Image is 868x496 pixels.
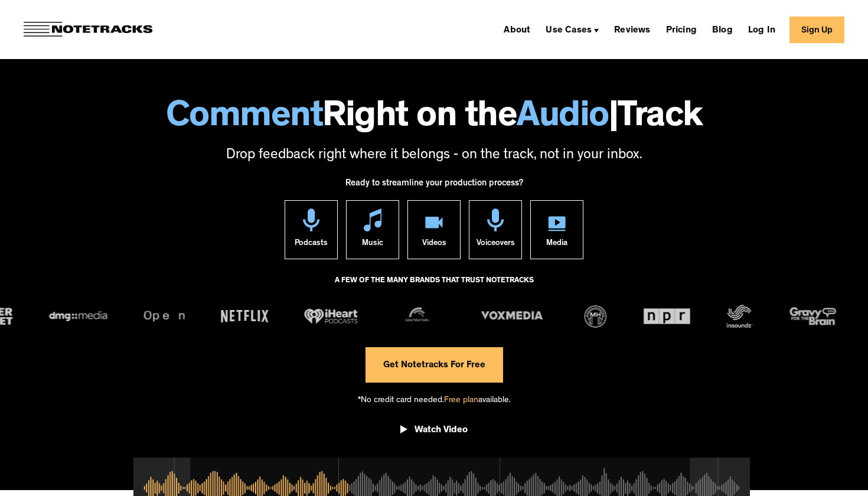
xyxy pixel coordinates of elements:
[477,231,515,259] div: Voiceovers
[546,231,567,259] div: Media
[335,271,534,303] div: A FEW OF THE MANY BRANDS THAT TRUST NOTETRACKS
[661,20,701,39] a: Pricing
[469,200,522,259] a: Voiceovers
[541,20,603,39] div: Use Cases
[422,231,446,259] div: Videos
[345,172,523,200] div: Ready to streamline your production process?
[295,231,328,259] div: Podcasts
[530,200,583,259] a: Media
[499,20,535,39] a: About
[609,20,655,39] a: Reviews
[166,100,323,137] span: Comment
[444,396,478,405] span: Free plan
[517,100,609,137] span: Audio
[407,200,461,259] a: Videos
[346,200,399,259] a: Music
[362,231,383,259] div: Music
[609,100,618,137] span: |
[546,26,592,35] div: Use Cases
[12,100,856,137] h1: Right on the Track
[743,20,780,39] a: Log In
[285,200,338,259] a: Podcasts
[358,383,511,416] div: *No credit card needed. available.
[400,416,468,449] a: open lightbox
[415,425,468,436] div: Watch Video
[789,17,844,43] a: Sign Up
[366,347,503,383] a: Get Notetracks For Free
[707,20,738,39] a: Blog
[12,146,856,166] p: Drop feedback right where it belongs - on the track, not in your inbox.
